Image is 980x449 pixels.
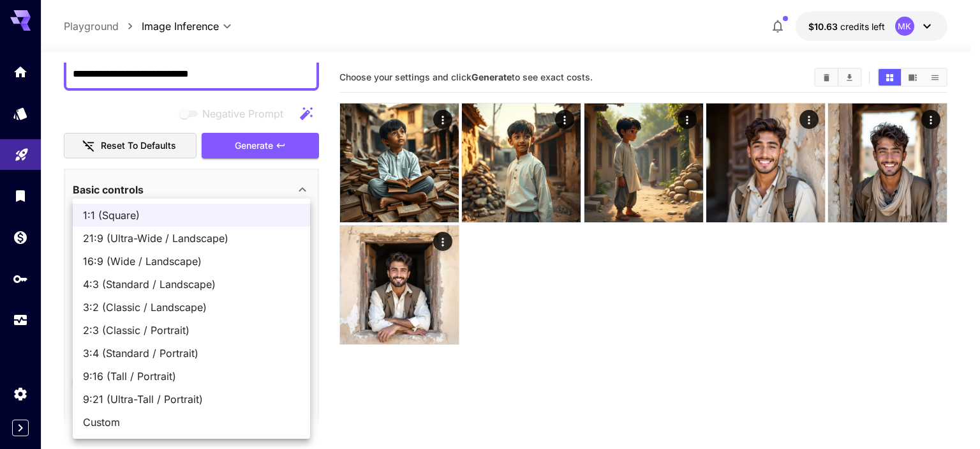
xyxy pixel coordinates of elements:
span: 1:1 (Square) [83,208,300,223]
span: 9:16 (Tall / Portrait) [83,369,300,384]
span: 21:9 (Ultra-Wide / Landscape) [83,231,300,246]
span: 4:3 (Standard / Landscape) [83,277,300,292]
span: Custom [83,415,300,430]
span: 3:2 (Classic / Landscape) [83,300,300,315]
span: 2:3 (Classic / Portrait) [83,323,300,338]
span: 16:9 (Wide / Landscape) [83,254,300,269]
span: 3:4 (Standard / Portrait) [83,346,300,361]
span: 9:21 (Ultra-Tall / Portrait) [83,392,300,407]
